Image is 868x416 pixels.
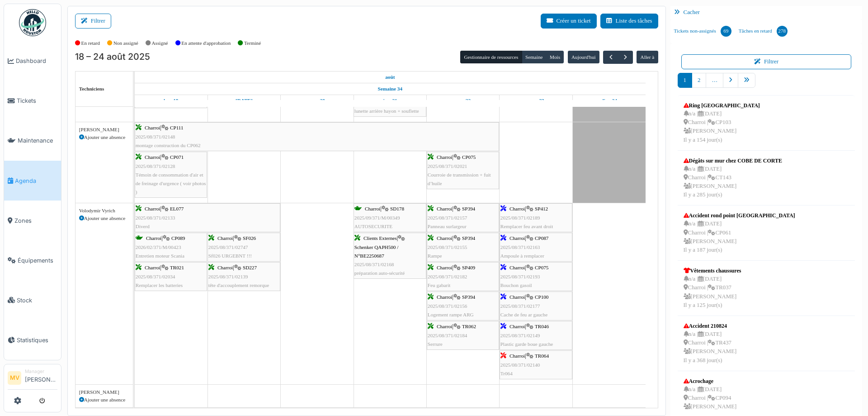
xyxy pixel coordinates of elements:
span: Retroviseur droit + amortisseurs lunette arrière hayon + souflette [354,100,420,114]
a: 24 août 2025 [599,95,619,106]
button: Aller à [637,51,658,63]
div: Ajouter une absence [79,396,129,404]
button: Précédent [603,51,618,64]
div: | [136,205,279,231]
div: | [136,234,206,260]
span: Techniciens [79,86,104,91]
span: 2025/08/371/02149 [500,333,540,338]
span: Entretien moteur Scania [136,253,184,258]
div: Dégâts sur mur chez COBE DE CORTE [684,157,782,165]
span: Stock [17,296,57,305]
span: Charroi [145,265,160,270]
span: 2025/08/371/02156 [428,303,467,309]
a: 22 août 2025 [453,95,473,106]
span: CP111 [170,125,184,130]
div: | [428,322,498,349]
span: Agenda [15,177,57,185]
a: Statistiques [4,320,61,360]
div: | [500,352,571,378]
a: Tâches en retard [735,19,791,43]
a: Tickets [4,81,61,121]
span: Ampoule à remplacer [500,253,544,258]
span: Charroi [509,294,525,300]
span: Tickets [17,96,57,105]
span: Maintenance [18,136,57,145]
div: Ajouter une absence [79,134,129,141]
button: Mois [546,51,564,63]
a: 18 août 2025 [383,72,397,83]
span: Charroi [365,206,380,211]
a: 18 août 2025 [161,95,180,106]
a: MV Manager[PERSON_NAME] [8,368,57,390]
span: Charroi [217,235,233,241]
span: 2025/08/371/02133 [136,215,175,220]
span: Charroi [145,154,160,160]
span: Charroi [509,235,525,241]
a: Ring [GEOGRAPHIC_DATA] n/a |[DATE] Charroi |CP103 [PERSON_NAME]Il y a 154 jour(s) [681,99,762,147]
a: Maintenance [4,121,61,161]
div: | [500,234,571,260]
span: Diverd [136,224,150,229]
span: Charroi [509,353,525,359]
span: CP075 [462,154,476,160]
div: | [208,234,279,260]
span: Clients Externes [363,235,397,241]
div: | [136,263,206,290]
div: [PERSON_NAME] [79,126,129,134]
div: | [428,153,498,188]
span: TR062 [462,324,476,329]
a: 23 août 2025 [526,95,547,106]
span: SP412 [535,206,548,211]
span: Charroi [145,125,160,130]
div: Volodymir Vyrich [79,207,129,215]
span: 2025/08/371/02168 [354,262,394,267]
span: SP394 [462,206,475,211]
span: 2025/08/371/02034 [136,274,175,279]
span: 2025/08/371/02155 [428,244,467,250]
a: Tickets non-assignés [670,19,735,43]
div: | [428,263,498,290]
span: CP071 [170,154,184,160]
a: 1 [678,73,692,88]
span: CP100 [535,294,548,300]
a: Dashboard [4,41,61,81]
span: Dashboard [16,57,57,65]
label: En retard [81,39,100,47]
span: SP409 [462,265,475,270]
a: Équipements [4,240,61,280]
span: SP394 [462,294,475,300]
span: CP089 [171,235,185,241]
button: Filtrer [681,54,852,69]
div: Vêtements chaussures [684,267,741,275]
div: Ring [GEOGRAPHIC_DATA] [684,101,760,110]
span: Vacances [573,124,600,131]
span: 2025/08/371/02139 [208,274,248,279]
div: Manager [25,368,57,375]
span: Bouchon gasoil [500,282,532,288]
div: | [428,234,498,260]
button: Liste des tâches [600,14,658,29]
div: | [500,322,571,349]
a: 2 [692,73,706,88]
li: MV [8,371,21,385]
div: | [354,234,425,277]
div: Ajouter une absence [79,215,129,222]
a: Semaine 34 [376,83,405,95]
span: SP394 [462,235,475,241]
div: 278 [777,26,788,37]
span: SF026 [243,235,256,241]
div: | [500,263,571,290]
label: Terminé [244,39,261,47]
span: CP075 [535,265,548,270]
span: Rampe [428,253,442,258]
div: 69 [721,26,731,37]
span: AUTOSECURITE [354,224,392,229]
div: Accident rond point [GEOGRAPHIC_DATA] [684,211,795,220]
div: | [136,153,206,196]
span: Charroi [437,265,452,270]
div: | [428,293,498,319]
span: Schenker QAPH500 / N°BE2250687 [354,244,399,258]
a: Accident rond point [GEOGRAPHIC_DATA] n/a |[DATE] Charroi |CP061 [PERSON_NAME]Il y a 187 jour(s) [681,209,797,257]
div: | [136,124,498,150]
span: TR064 [535,353,549,359]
